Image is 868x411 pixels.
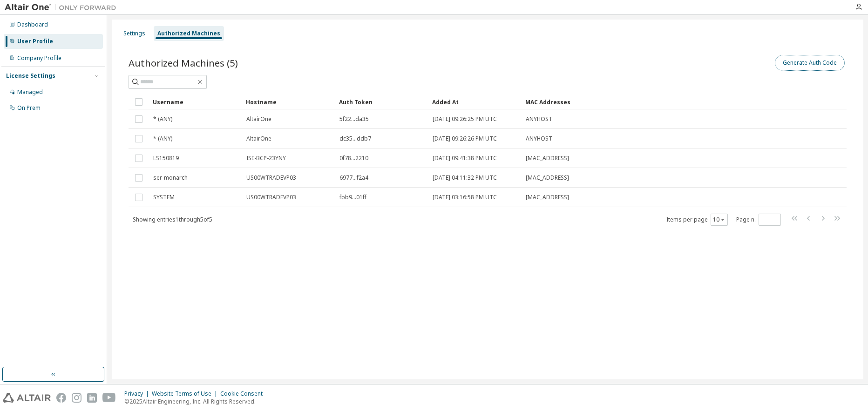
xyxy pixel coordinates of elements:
[56,393,66,403] img: facebook.svg
[526,135,552,142] span: ANYHOST
[124,390,152,398] div: Privacy
[432,94,518,109] div: Added At
[433,194,497,201] span: [DATE] 03:16:58 PM UTC
[153,115,172,123] span: * (ANY)
[736,214,781,226] span: Page n.
[246,94,332,109] div: Hostname
[526,174,569,182] span: [MAC_ADDRESS]
[246,174,296,182] span: US00WTRADEVP03
[153,174,188,182] span: ser-monarch
[246,115,271,123] span: AltairOne
[339,115,369,123] span: 5f22...da35
[133,216,212,223] span: Showing entries 1 through 5 of 5
[72,393,81,403] img: instagram.svg
[124,398,268,405] p: © 2025 Altair Engineering, Inc. All Rights Reserved.
[157,30,220,37] div: Authorized Machines
[339,155,368,162] span: 0f78...2210
[17,88,43,96] div: Managed
[433,115,497,123] span: [DATE] 09:26:25 PM UTC
[339,194,366,201] span: fbb9...01ff
[666,214,728,226] span: Items per page
[246,194,296,201] span: US00WTRADEVP03
[526,115,552,123] span: ANYHOST
[6,72,55,80] div: License Settings
[433,135,497,142] span: [DATE] 09:26:26 PM UTC
[3,393,51,403] img: altair_logo.svg
[246,155,286,162] span: ISE-BCP-23YNY
[153,135,172,142] span: * (ANY)
[17,104,41,112] div: On Prem
[433,155,497,162] span: [DATE] 09:41:38 PM UTC
[339,174,368,182] span: 6977...f2a4
[129,56,238,69] span: Authorized Machines (5)
[433,174,497,182] span: [DATE] 04:11:32 PM UTC
[5,3,121,12] img: Altair One
[152,390,220,398] div: Website Terms of Use
[17,38,53,45] div: User Profile
[526,194,569,201] span: [MAC_ADDRESS]
[153,94,238,109] div: Username
[153,194,175,201] span: SYSTEM
[17,54,61,62] div: Company Profile
[102,393,116,403] img: youtube.svg
[339,135,371,142] span: dc35...ddb7
[123,30,145,37] div: Settings
[775,55,845,71] button: Generate Auth Code
[87,393,97,403] img: linkedin.svg
[17,21,48,28] div: Dashboard
[246,135,271,142] span: AltairOne
[339,94,425,109] div: Auth Token
[525,94,749,109] div: MAC Addresses
[526,155,569,162] span: [MAC_ADDRESS]
[713,216,726,223] button: 10
[220,390,268,398] div: Cookie Consent
[153,155,179,162] span: LS150819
